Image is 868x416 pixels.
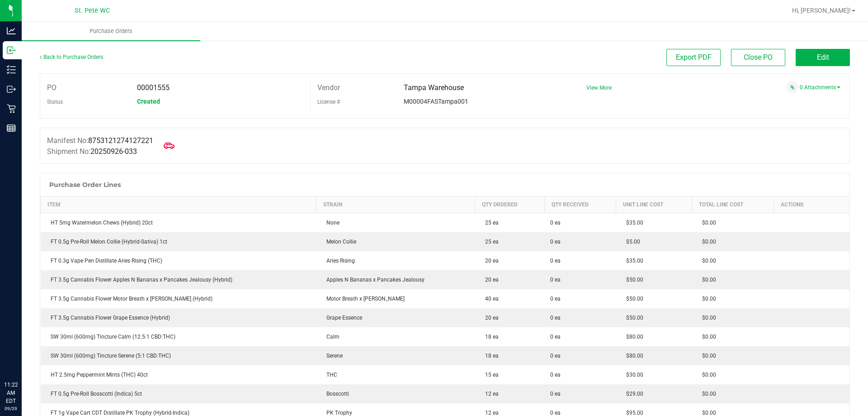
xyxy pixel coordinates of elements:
[322,220,340,226] span: None
[698,353,716,359] span: $0.00
[698,391,716,397] span: $0.00
[137,98,160,105] span: Created
[322,372,337,378] span: THC
[774,196,849,213] th: Actions
[7,124,16,133] inline-svg: Reports
[550,276,561,284] span: 0 ea
[698,239,716,245] span: $0.00
[77,27,145,35] span: Purchase Orders
[9,344,36,371] iframe: Resource center
[698,220,716,226] span: $0.00
[481,258,499,264] span: 20 ea
[46,257,311,265] div: FT 0.3g Vape Pen Distillate Aries Rising (THC)
[731,49,785,66] button: Close PO
[622,220,643,226] span: $35.00
[46,314,311,322] div: FT 3.5g Cannabis Flower Grape Essence (Hybrid)
[46,276,311,284] div: FT 3.5g Cannabis Flower Apples N Bananas x Pancakes Jealousy (Hybrid)
[7,65,16,74] inline-svg: Inventory
[7,26,16,35] inline-svg: Analytics
[698,334,716,340] span: $0.00
[40,54,103,60] a: Back to Purchase Orders
[550,295,561,303] span: 0 ea
[550,390,561,398] span: 0 ea
[796,49,850,66] button: Edit
[800,84,840,91] a: 0 Attachments
[481,296,499,302] span: 40 ea
[692,196,774,213] th: Total Line Cost
[698,410,716,416] span: $0.00
[46,352,311,360] div: SW 30ml (600mg) Tincture Serene (5:1 CBD:THC)
[46,295,311,303] div: FT 3.5g Cannabis Flower Motor Breath x [PERSON_NAME] (Hybrid)
[698,258,716,264] span: $0.00
[88,136,153,145] span: 8753121274127221
[481,220,499,226] span: 25 ea
[322,277,425,283] span: Apples N Bananas x Pancakes Jealousy
[160,137,178,155] span: Mark as Arrived
[75,7,110,14] span: St. Pete WC
[622,277,643,283] span: $50.00
[698,277,716,283] span: $0.00
[666,49,721,66] button: Export PDF
[317,95,340,109] label: License #
[317,81,340,95] label: Vendor
[481,391,499,397] span: 12 ea
[404,83,464,92] span: Tampa Warehouse
[550,314,561,322] span: 0 ea
[622,334,643,340] span: $80.00
[46,371,311,379] div: HT 2.5mg Peppermint Mints (THC) 40ct
[46,333,311,341] div: SW 30ml (600mg) Tincture Calm (12.5:1 CBD:THC)
[322,391,349,397] span: Bosscotti
[622,410,643,416] span: $95.00
[622,372,643,378] span: $30.00
[550,352,561,360] span: 0 ea
[481,277,499,283] span: 20 ea
[46,238,311,246] div: FT 0.5g Pre-Roll Melon Collie (Hybrid-Sativa) 1ct
[137,83,170,92] span: 00001555
[616,196,692,213] th: Unit Line Cost
[4,381,18,405] p: 11:22 AM EDT
[698,372,716,378] span: $0.00
[7,104,16,113] inline-svg: Retail
[481,353,499,359] span: 18 ea
[698,296,716,302] span: $0.00
[481,239,499,245] span: 25 ea
[322,239,356,245] span: Melon Collie
[322,410,352,416] span: PK Trophy
[49,181,121,188] h1: Purchase Order Lines
[7,46,16,55] inline-svg: Inbound
[817,53,829,62] span: Edit
[622,315,643,321] span: $50.00
[46,390,311,398] div: FT 0.5g Pre-Roll Bosscotti (Indica) 5ct
[481,334,499,340] span: 18 ea
[47,135,153,146] label: Manifest No:
[698,315,716,321] span: $0.00
[47,95,63,109] label: Status
[622,258,643,264] span: $35.00
[622,353,643,359] span: $80.00
[41,196,316,213] th: Item
[744,53,773,62] span: Close PO
[586,85,612,91] a: View More
[545,196,616,213] th: Qty Received
[47,146,137,157] label: Shipment No:
[481,372,499,378] span: 15 ea
[22,22,200,41] a: Purchase Orders
[322,334,340,340] span: Calm
[7,85,16,94] inline-svg: Outbound
[550,371,561,379] span: 0 ea
[4,405,18,412] p: 09/29
[676,53,712,62] span: Export PDF
[46,219,311,227] div: HT 5mg Watermelon Chews (Hybrid) 20ct
[322,353,343,359] span: Serene
[475,196,545,213] th: Qty Ordered
[481,315,499,321] span: 20 ea
[47,81,57,95] label: PO
[792,7,851,14] span: Hi, [PERSON_NAME]!
[90,147,137,156] span: 20250926-033
[316,196,475,213] th: Strain
[322,315,362,321] span: Grape Essence
[550,219,561,227] span: 0 ea
[550,257,561,265] span: 0 ea
[622,239,640,245] span: $5.00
